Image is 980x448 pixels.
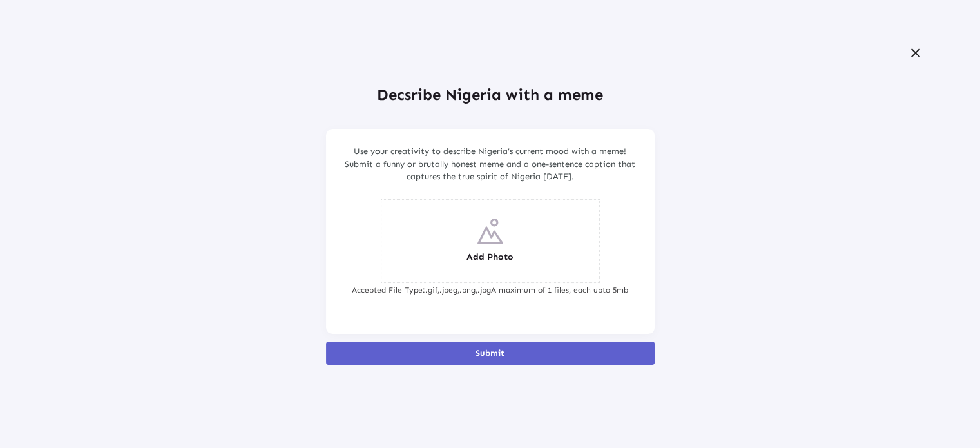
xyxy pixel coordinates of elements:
button: Submit [326,342,655,365]
p: Decsribe Nigeria with a meme [377,83,603,106]
span: .jpg [477,286,491,295]
span: , [476,286,477,295]
span: , [457,286,459,295]
span: Submit [476,348,504,358]
span: .gif [425,286,439,295]
p: Use your creativity to describe Nigeria’s current mood with a meme! Submit a funny or brutally ho... [342,145,639,183]
small: Accepted File Type: A maximum of 1 files, each upto 5mb [352,283,628,297]
span: .png [459,286,477,295]
span: .jpeg [439,286,459,295]
span: , [437,286,439,295]
mat-icon: close [908,45,923,61]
